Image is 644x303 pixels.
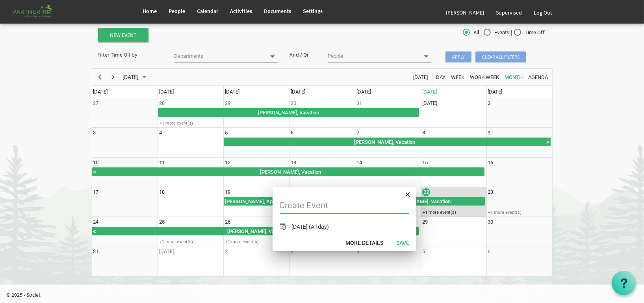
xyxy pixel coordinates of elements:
[224,239,289,245] div: +1 more event(s)
[412,72,429,82] button: Today
[488,99,491,107] div: Saturday, August 2, 2025
[356,89,371,95] span: [DATE]
[158,239,223,245] div: +1 more event(s)
[225,159,230,167] div: Tuesday, August 12, 2025
[97,227,419,235] div: [PERSON_NAME], Vacation
[93,69,107,85] div: previous period
[98,28,148,42] button: New Event
[93,248,99,255] div: Sunday, August 31, 2025
[93,129,96,137] div: Sunday, August 3, 2025
[291,129,293,137] div: Wednesday, August 6, 2025
[475,51,526,62] span: Clear all filters
[356,197,484,205] div: [PERSON_NAME], Vacation
[93,99,99,107] div: Sunday, July 27, 2025
[197,7,219,15] span: Calendar
[291,99,296,107] div: Wednesday, July 30, 2025
[92,51,169,59] div: Filter Time Off by
[303,7,323,15] span: Settings
[421,209,486,215] div: +1 more event(s)
[488,129,491,137] div: Saturday, August 9, 2025
[92,68,553,277] schedule: of August 2025
[488,218,494,226] div: Saturday, August 30, 2025
[341,237,388,248] button: More Details
[92,227,419,235] div: Joyce Williams, Vacation Begin From Friday, August 22, 2025 at 12:00:00 AM GMT-04:00 Ends At Thur...
[224,138,551,146] div: Mark Hauser, Vacation Begin From Tuesday, August 5, 2025 at 12:00:00 AM GMT-04:00 Ends At Friday,...
[470,72,500,82] span: Work Week
[402,189,414,200] button: Close
[422,129,425,137] div: Friday, August 8, 2025
[159,159,165,167] div: Monday, August 11, 2025
[159,248,174,255] div: Monday, September 1, 2025
[97,168,484,176] div: [PERSON_NAME], Vacation
[284,51,322,59] div: And / Or
[122,72,140,82] span: [DATE]
[356,248,359,255] div: Thursday, September 4, 2025
[487,209,552,215] div: +1 more event(s)
[107,69,120,85] div: next period
[488,89,503,95] span: [DATE]
[225,248,228,255] div: Tuesday, September 2, 2025
[159,218,165,226] div: Monday, August 25, 2025
[445,51,471,62] span: Apply
[95,72,105,82] button: Previous
[108,72,119,82] button: Next
[422,99,437,107] div: Friday, August 1, 2025
[225,218,230,226] div: Tuesday, August 26, 2025
[399,27,553,39] div: | |
[92,167,484,176] div: Mark Hauser, Vacation Begin From Tuesday, August 5, 2025 at 12:00:00 AM GMT-04:00 Ends At Friday,...
[422,248,425,255] div: Friday, September 5, 2025
[224,197,288,206] div: Laura Conway, Appointment Begin From Tuesday, August 19, 2025 at 12:00:00 AM GMT-04:00 Ends At Tu...
[356,99,362,107] div: Thursday, July 31, 2025
[504,72,524,82] span: Month
[422,188,430,196] div: Friday, August 22, 2025
[490,2,528,24] a: Supervised
[121,72,150,82] button: August 2025
[503,72,524,82] button: Month
[422,218,428,226] div: Friday, August 29, 2025
[225,129,228,137] div: Tuesday, August 5, 2025
[264,7,291,15] span: Documents
[93,89,108,95] span: [DATE]
[328,51,419,62] input: People
[93,218,99,226] div: Sunday, August 24, 2025
[225,89,239,95] span: [DATE]
[158,108,419,116] div: [PERSON_NAME], Vacation
[528,2,559,24] a: Log Out
[158,108,419,117] div: Mark Hauser, Vacation Begin From Monday, July 28, 2025 at 12:00:00 AM GMT-04:00 Ends At Thursday,...
[169,7,186,15] span: People
[528,72,549,82] span: Agenda
[225,99,230,107] div: Tuesday, July 29, 2025
[440,2,490,24] a: [PERSON_NAME]
[422,159,428,167] div: Friday, August 15, 2025
[93,159,99,167] div: Sunday, August 10, 2025
[496,9,522,16] span: Supervised
[280,198,409,213] input: Create Event
[356,159,362,167] div: Thursday, August 14, 2025
[230,7,252,15] span: Activities
[158,120,223,126] div: +1 more event(s)
[356,129,359,137] div: Thursday, August 7, 2025
[174,51,265,62] input: Departments
[422,89,437,95] span: [DATE]
[291,248,293,255] div: Wednesday, September 3, 2025
[292,223,329,231] div: [DATE] (All day)
[463,29,479,36] span: All
[451,72,466,82] span: Week
[488,248,491,255] div: Saturday, September 6, 2025
[450,72,466,82] button: Week
[484,29,510,36] span: Events
[392,237,415,248] button: Save
[435,72,447,82] button: Day
[291,89,305,95] span: [DATE]
[159,129,162,137] div: Monday, August 4, 2025
[159,99,165,107] div: Monday, July 28, 2025
[469,72,501,82] button: Work Week
[159,188,165,196] div: Monday, August 18, 2025
[291,159,296,167] div: Wednesday, August 13, 2025
[413,72,429,82] span: [DATE]
[6,291,644,299] p: © 2025 - Societ
[159,89,174,95] span: [DATE]
[355,197,485,206] div: Laura Conway, Vacation Begin From Thursday, August 21, 2025 at 12:00:00 AM GMT-04:00 Ends At Frid...
[224,138,546,146] div: [PERSON_NAME], Vacation
[488,188,494,196] div: Saturday, August 23, 2025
